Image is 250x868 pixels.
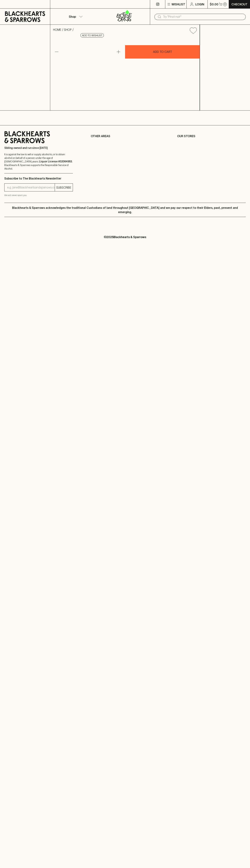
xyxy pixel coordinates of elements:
input: Try "Pinot noir" [163,14,243,20]
button: SUBSCRIBE [55,184,73,191]
p: Checkout [231,2,247,6]
img: 35192.png [50,37,200,110]
p: Sibling owned and run since [DATE] [4,146,73,150]
p: Shop [69,14,76,19]
p: Login [195,2,204,6]
p: Blackhearts & Sparrows acknowledges the traditional Custodians of land throughout [GEOGRAPHIC_DAT... [7,206,243,214]
p: Wishlist [172,2,185,6]
button: Shop [50,9,100,24]
p: OUR STORES [177,134,246,138]
button: ADD TO CART [125,45,200,59]
p: It is against the law to sell or supply alcohol to, or to obtain alcohol on behalf of a person un... [4,153,73,170]
p: ADD TO CART [153,50,172,54]
p: $0.00 [210,2,218,6]
button: Add to wishlist [80,33,104,38]
input: e.g. jane@blackheartsandsparrows.com.au [7,185,55,190]
p: SUBSCRIBE [56,185,71,190]
button: Add to wishlist [188,26,198,35]
p: Subscribe to The Blackhearts Newsletter [4,176,73,181]
p: OTHER AREAS [91,134,159,138]
strong: Liquor License #32064953 [39,160,72,163]
p: 0 [224,3,226,5]
a: HOME [53,28,61,31]
p: We will never spam you [4,193,73,197]
a: SHOP [64,28,72,31]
